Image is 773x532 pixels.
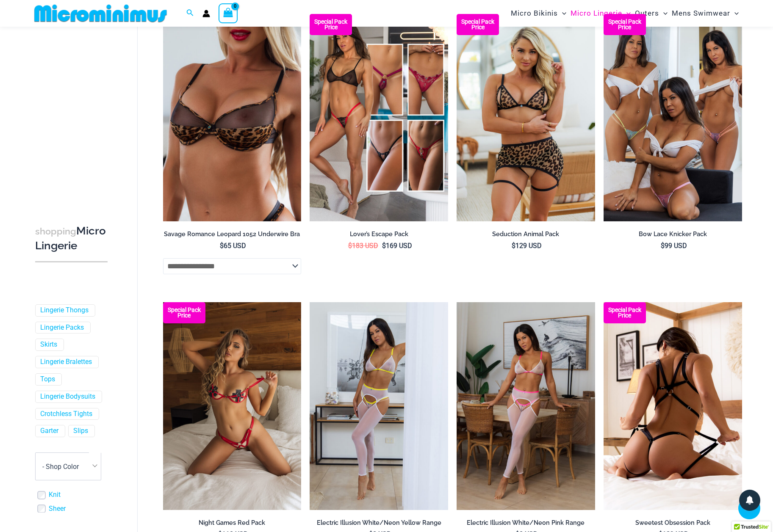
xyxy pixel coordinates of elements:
span: Menu Toggle [558,3,566,24]
span: Micro Lingerie [571,3,622,24]
img: Bow Lace Knicker Pack [604,14,742,221]
a: Electric Illusion White/Neon Pink Range [457,519,595,530]
a: Lingerie Bodysuits [40,392,95,401]
bdi: 99 USD [661,242,687,250]
bdi: 65 USD [220,242,246,250]
span: - Shop Color [36,453,101,480]
a: Crotchless Tights [40,410,92,419]
a: Sweetest Obsession Pack [604,519,742,530]
a: Tops [40,375,55,384]
a: Bow Lace Knicker Pack Bow Lace Mint Multi 601 Thong 03Bow Lace Mint Multi 601 Thong 03 [604,14,742,221]
a: View Shopping Cart, empty [219,3,238,23]
span: Mens Swimwear [672,3,730,24]
span: Outers [635,3,659,24]
a: Knit [49,491,61,500]
img: Lovers Escape Pack [310,14,448,221]
bdi: 129 USD [512,242,542,250]
b: Special Pack Price [457,19,499,30]
b: Special Pack Price [310,19,352,30]
span: $ [382,242,386,250]
h2: Electric Illusion White/Neon Yellow Range [310,519,448,527]
img: Electric Illusion White Neon Yellow 1521 Bra 611 Micro 552 Tights 01 [310,302,448,510]
img: MM SHOP LOGO FLAT [31,4,170,23]
a: Lingerie Bralettes [40,358,92,367]
span: $ [512,242,515,250]
span: - Shop Color [35,453,101,481]
a: Electric Illusion White Neon Yellow 1521 Bra 611 Micro 552 Tights 01Electric Illusion White Neon ... [310,302,448,510]
a: Slips [73,427,88,436]
a: OutersMenu ToggleMenu Toggle [633,3,670,24]
iframe: TrustedSite Certified [35,28,111,198]
a: Electric Illusion White Neon Pink 1521 Bra 611 Micro 552 Tights 02Electric Illusion White Neon Pi... [457,302,595,510]
a: Mens SwimwearMenu ToggleMenu Toggle [670,3,741,24]
a: Lingerie Packs [40,323,84,332]
bdi: 169 USD [382,242,412,250]
a: Garter [40,427,58,436]
img: 9 [604,302,742,510]
h2: Electric Illusion White/Neon Pink Range [457,519,595,527]
span: Menu Toggle [730,3,739,24]
span: shopping [35,226,76,237]
span: Menu Toggle [622,3,631,24]
bdi: 183 USD [348,242,378,250]
img: Night Games Red 1133 Bralette 6133 Thong 04 [163,302,302,510]
a: Skirts [40,341,57,350]
a: Sheer [49,504,66,513]
a: Sweetest Obsession Black 1129 Bra 6119 Bottom 1939 Bodysuit 01 99 [604,302,742,510]
a: Savage Romance Leopard 1052 Underwire Bra 01Savage Romance Leopard 1052 Underwire Bra 02Savage Ro... [163,14,302,221]
img: Seduction Animal 1034 Bra 6034 Thong 5019 Skirt 02 [457,14,595,221]
a: Seduction Animal Pack [457,230,595,241]
span: $ [661,242,665,250]
span: Micro Bikinis [511,3,558,24]
span: - Shop Color [42,463,79,471]
span: Menu Toggle [659,3,668,24]
h2: Sweetest Obsession Pack [604,519,742,527]
img: Savage Romance Leopard 1052 Underwire Bra 01 [163,14,302,221]
a: Night Games Red Pack [163,519,302,530]
a: Bow Lace Knicker Pack [604,230,742,241]
b: Special Pack Price [604,307,646,318]
h2: Night Games Red Pack [163,519,302,527]
span: $ [220,242,224,250]
b: Special Pack Price [163,307,205,318]
img: Electric Illusion White Neon Pink 1521 Bra 611 Micro 552 Tights 02 [457,302,595,510]
h2: Savage Romance Leopard 1052 Underwire Bra [163,230,302,238]
a: Account icon link [202,10,210,17]
nav: Site Navigation [507,1,743,25]
a: Night Games Red 1133 Bralette 6133 Thong 04 Night Games Red 1133 Bralette 6133 Thong 06Night Game... [163,302,302,510]
b: Special Pack Price [604,19,646,30]
a: Electric Illusion White/Neon Yellow Range [310,519,448,530]
h2: Seduction Animal Pack [457,230,595,238]
h2: Lover’s Escape Pack [310,230,448,238]
a: Micro BikinisMenu ToggleMenu Toggle [509,3,568,24]
a: Lovers Escape Pack Zoe Deep Red 689 Micro Thong 04Zoe Deep Red 689 Micro Thong 04 [310,14,448,221]
a: Savage Romance Leopard 1052 Underwire Bra [163,230,302,241]
a: Lingerie Thongs [40,306,89,315]
a: Micro LingerieMenu ToggleMenu Toggle [568,3,633,24]
a: Search icon link [186,8,194,19]
h3: Micro Lingerie [35,224,108,253]
a: Seduction Animal 1034 Bra 6034 Thong 5019 Skirt 02 Seduction Animal 1034 Bra 6034 Thong 5019 Skir... [457,14,595,221]
h2: Bow Lace Knicker Pack [604,230,742,238]
a: Lover’s Escape Pack [310,230,448,241]
span: $ [348,242,352,250]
